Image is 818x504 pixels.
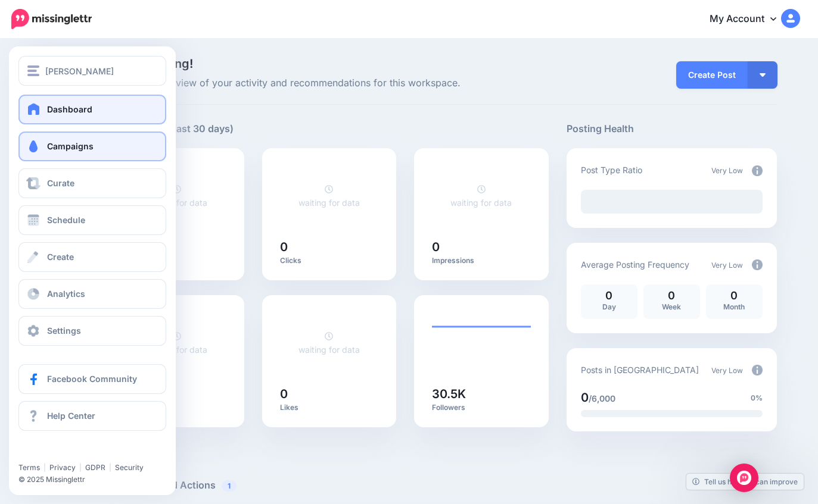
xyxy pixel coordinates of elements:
[581,163,642,177] p: Post Type Ratio
[587,290,632,301] p: 0
[18,401,166,431] a: Help Center
[18,168,166,198] a: Curate
[27,65,39,76] img: menu.png
[18,95,166,124] a: Dashboard
[752,365,763,375] img: info-circle-grey.png
[18,316,166,346] a: Settings
[676,61,748,89] a: Create Post
[432,241,531,253] h5: 0
[127,403,226,412] p: Retweets
[11,9,92,29] img: Missinglettr
[752,165,763,176] img: info-circle-grey.png
[662,302,681,311] span: Week
[18,446,111,458] iframe: Twitter Follow Button
[280,256,379,265] p: Clicks
[146,184,207,208] a: waiting for data
[18,463,40,472] a: Terms
[18,205,166,235] a: Schedule
[49,463,76,472] a: Privacy
[723,302,745,311] span: Month
[110,478,777,493] h5: Recommended Actions
[18,474,175,486] li: © 2025 Missinglettr
[110,76,549,91] span: Here's an overview of your activity and recommendations for this workspace.
[47,215,85,225] span: Schedule
[760,73,766,77] img: arrow-down-white.png
[18,364,166,394] a: Facebook Community
[146,331,207,355] a: waiting for data
[649,290,694,301] p: 0
[18,132,166,161] a: Campaigns
[18,56,166,86] button: [PERSON_NAME]
[730,464,758,492] div: Open Intercom Messenger
[432,256,531,265] p: Impressions
[47,252,74,262] span: Create
[47,178,74,188] span: Curate
[711,166,743,175] span: Very Low
[18,242,166,272] a: Create
[115,463,144,472] a: Security
[581,258,689,271] p: Average Posting Frequency
[432,388,531,400] h5: 30.5K
[298,331,360,355] a: waiting for data
[298,184,360,208] a: waiting for data
[698,5,800,34] a: My Account
[280,403,379,412] p: Likes
[567,121,777,136] h5: Posting Health
[127,241,226,253] h5: 0
[47,374,137,384] span: Facebook Community
[450,184,512,208] a: waiting for data
[711,366,743,375] span: Very Low
[45,64,114,78] span: [PERSON_NAME]
[280,388,379,400] h5: 0
[85,463,105,472] a: GDPR
[127,256,226,265] p: Posts
[432,403,531,412] p: Followers
[712,290,757,301] p: 0
[280,241,379,253] h5: 0
[127,388,226,400] h5: 0
[109,463,111,472] span: |
[751,392,763,404] span: 0%
[47,141,94,151] span: Campaigns
[47,411,95,421] span: Help Center
[47,289,85,299] span: Analytics
[47,104,92,114] span: Dashboard
[43,463,46,472] span: |
[47,325,81,336] span: Settings
[79,463,82,472] span: |
[752,259,763,270] img: info-circle-grey.png
[581,390,589,405] span: 0
[686,474,804,490] a: Tell us how we can improve
[581,363,699,377] p: Posts in [GEOGRAPHIC_DATA]
[222,480,237,492] span: 1
[589,393,615,403] span: /6,000
[602,302,616,311] span: Day
[711,261,743,270] span: Very Low
[18,279,166,309] a: Analytics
